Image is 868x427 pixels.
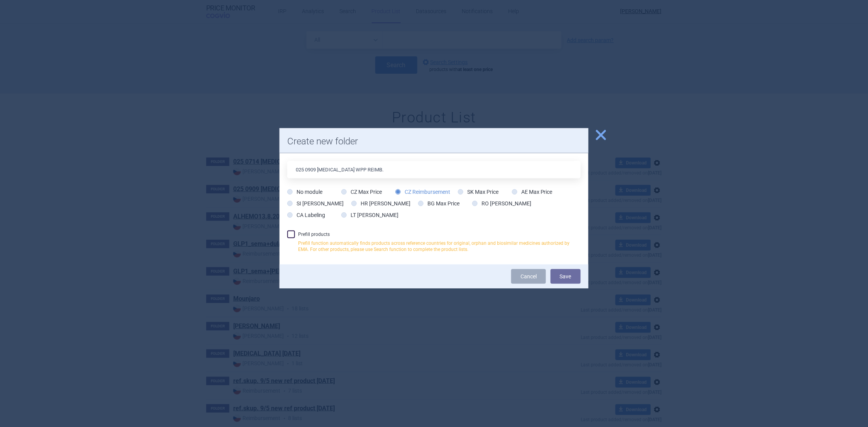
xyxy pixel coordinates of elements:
label: AE Max Price [512,188,553,196]
input: Folder name [287,161,581,178]
label: Prefill products [287,230,581,257]
h1: Create new folder [287,136,581,147]
a: Cancel [511,269,546,284]
label: No module [287,188,322,196]
label: HR [PERSON_NAME] [351,200,410,207]
label: CA Labeling [287,211,325,219]
label: RO [PERSON_NAME] [472,200,531,207]
button: Save [551,269,581,284]
label: LT [PERSON_NAME] [341,211,398,219]
label: SI [PERSON_NAME] [287,200,344,207]
label: BG Max Price [418,200,459,207]
label: CZ Reimbursement [395,188,450,196]
label: SK Max Price [458,188,498,196]
p: Prefill function automatically finds products across reference countries for original, orphan and... [298,240,581,253]
label: CZ Max Price [341,188,382,196]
